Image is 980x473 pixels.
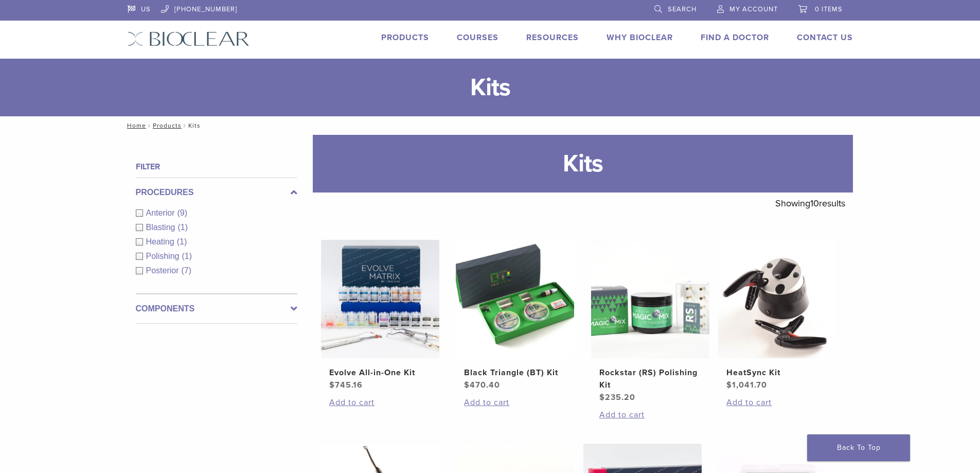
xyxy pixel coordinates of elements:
a: Products [153,122,182,129]
bdi: 235.20 [599,392,635,402]
span: Blasting [146,223,178,232]
span: 0 items [815,5,843,13]
span: $ [329,380,335,390]
span: / [146,123,153,128]
h2: HeatSync Kit [726,366,828,379]
a: Add to cart: “Evolve All-in-One Kit” [329,396,431,409]
img: Bioclear [128,31,250,46]
span: (7) [182,266,192,275]
span: $ [464,380,470,390]
span: $ [726,380,732,390]
span: Anterior [146,208,177,217]
a: Home [124,122,146,129]
span: (1) [177,223,188,232]
bdi: 745.16 [329,380,363,390]
label: Procedures [136,186,297,199]
img: Rockstar (RS) Polishing Kit [591,240,709,358]
a: Evolve All-in-One KitEvolve All-in-One Kit $745.16 [320,240,440,391]
a: Back To Top [807,434,910,461]
h2: Evolve All-in-One Kit [329,366,431,379]
img: Black Triangle (BT) Kit [456,240,574,358]
a: Add to cart: “Rockstar (RS) Polishing Kit” [599,409,701,421]
a: Why Bioclear [607,32,673,43]
a: Add to cart: “Black Triangle (BT) Kit” [464,396,566,409]
label: Components [136,303,297,315]
span: (1) [182,252,192,260]
span: (9) [177,208,188,217]
span: Posterior [146,266,182,275]
h2: Black Triangle (BT) Kit [464,366,566,379]
span: (1) [177,237,187,246]
img: Evolve All-in-One Kit [321,240,439,358]
a: Add to cart: “HeatSync Kit” [726,396,828,409]
h1: Kits [313,135,853,192]
p: Showing results [775,192,845,214]
bdi: 470.40 [464,380,500,390]
img: HeatSync Kit [718,240,836,358]
a: Black Triangle (BT) KitBlack Triangle (BT) Kit $470.40 [455,240,575,391]
a: Contact Us [797,32,853,43]
a: Rockstar (RS) Polishing KitRockstar (RS) Polishing Kit $235.20 [591,240,710,404]
span: Polishing [146,252,182,260]
span: / [182,123,188,128]
a: Resources [526,32,579,43]
h4: Filter [136,161,297,173]
a: Products [381,32,429,43]
span: Search [668,5,697,13]
bdi: 1,041.70 [726,380,767,390]
span: 10 [810,198,819,209]
span: $ [599,392,605,402]
h2: Rockstar (RS) Polishing Kit [599,366,701,391]
a: Find A Doctor [701,32,769,43]
a: HeatSync KitHeatSync Kit $1,041.70 [718,240,838,391]
a: Courses [457,32,498,43]
span: Heating [146,237,177,246]
nav: Kits [120,116,861,135]
span: My Account [729,5,778,13]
